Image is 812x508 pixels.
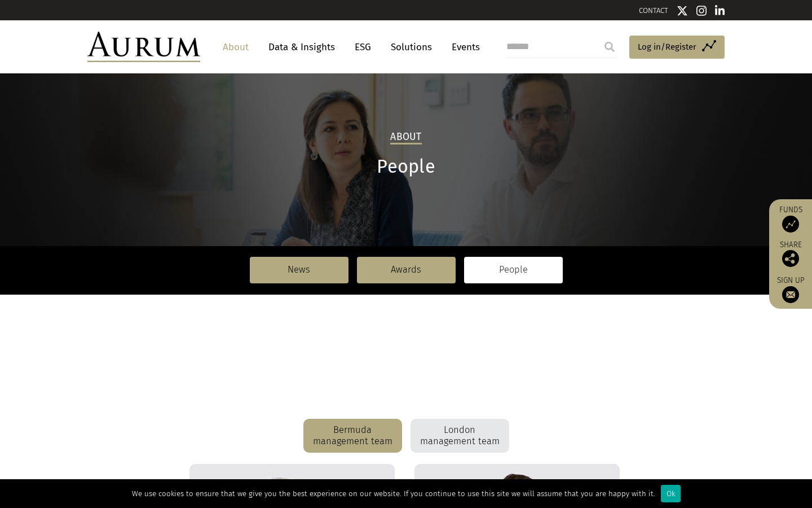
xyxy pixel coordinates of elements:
[629,36,725,59] a: Log in/Register
[303,419,402,453] div: Bermuda management team
[349,37,377,58] a: ESG
[464,257,563,283] a: People
[87,156,725,178] h1: People
[715,5,725,16] img: Linkedin icon
[677,5,688,16] img: Twitter icon
[775,275,806,303] a: Sign up
[598,36,621,58] input: Submit
[357,257,456,283] a: Awards
[696,5,707,16] img: Instagram icon
[390,131,421,144] h2: About
[385,37,438,58] a: Solutions
[639,6,668,15] a: CONTACT
[217,37,254,58] a: About
[782,216,799,233] img: Access Funds
[446,37,480,58] a: Events
[411,419,509,453] div: London management team
[638,40,696,54] span: Log in/Register
[87,32,200,62] img: Aurum
[782,250,799,267] img: Share this post
[661,485,681,502] div: Ok
[250,257,348,283] a: News
[775,241,806,267] div: Share
[263,37,341,58] a: Data & Insights
[775,205,806,233] a: Funds
[782,286,799,303] img: Sign up to our newsletter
